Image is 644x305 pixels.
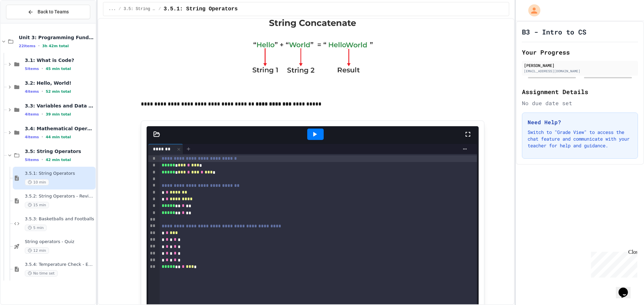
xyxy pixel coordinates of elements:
[124,6,156,12] span: 3.5: String Operators
[528,129,632,149] p: Switch to "Grade View" to access the chat feature and communicate with your teacher for help and ...
[25,194,94,199] span: 3.5.2: String Operators - Review
[25,67,39,71] span: 5 items
[616,278,637,298] iframe: chat widget
[19,34,94,41] span: Unit 3: Programming Fundamentals
[25,112,39,117] span: 4 items
[46,158,71,162] span: 42 min total
[46,89,71,94] span: 52 min total
[25,89,39,94] span: 4 items
[524,69,636,74] div: [EMAIL_ADDRESS][DOMAIN_NAME]
[524,62,636,68] div: [PERSON_NAME]
[521,3,542,18] div: My Account
[588,249,637,278] iframe: chat widget
[46,135,71,139] span: 44 min total
[25,126,94,132] span: 3.4: Mathematical Operators
[3,3,46,43] div: Chat with us now!Close
[25,135,39,139] span: 4 items
[25,171,94,176] span: 3.5.1: String Operators
[38,8,69,15] span: Back to Teams
[528,118,632,126] h3: Need Help?
[25,148,94,154] span: 3.5: String Operators
[25,57,94,63] span: 3.1: What is Code?
[25,80,94,86] span: 3.2: Hello, World!
[38,43,40,49] span: •
[25,247,49,254] span: 12 min
[25,202,49,208] span: 15 min
[109,6,116,12] span: ...
[19,44,36,48] span: 22 items
[25,239,94,245] span: String operators - Quiz
[42,134,43,140] span: •
[522,27,586,36] h1: B3 - Intro to CS
[25,225,47,231] span: 5 min
[118,6,121,12] span: /
[522,48,638,57] h2: Your Progress
[42,44,69,48] span: 3h 42m total
[159,6,161,12] span: /
[522,87,638,96] h2: Assignment Details
[25,103,94,109] span: 3.3: Variables and Data Types
[6,5,90,19] button: Back to Teams
[25,262,94,268] span: 3.5.4: Temperature Check - Exit Ticket
[522,99,638,107] div: No due date set
[25,270,58,277] span: No time set
[42,111,43,117] span: •
[25,158,39,162] span: 5 items
[25,216,94,222] span: 3.5.3: Basketballs and Footballs
[164,5,238,13] span: 3.5.1: String Operators
[42,157,43,162] span: •
[42,89,43,94] span: •
[42,66,43,71] span: •
[46,112,71,117] span: 39 min total
[46,67,71,71] span: 45 min total
[25,179,49,185] span: 10 min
